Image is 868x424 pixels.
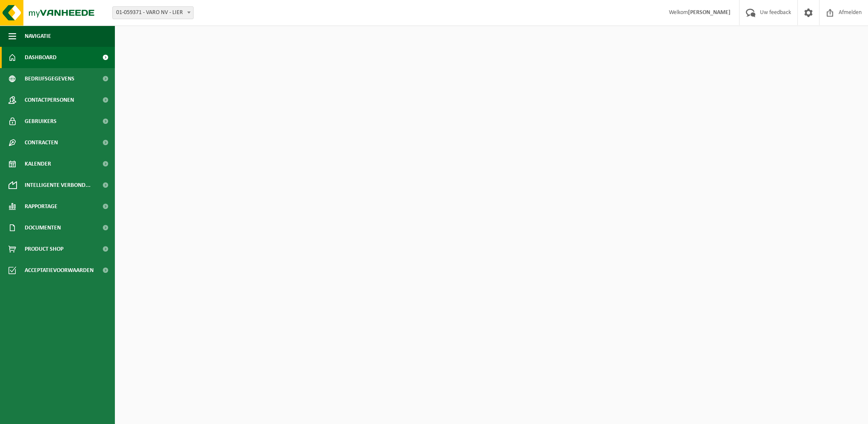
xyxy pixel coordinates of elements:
[25,196,57,217] span: Rapportage
[25,47,57,68] span: Dashboard
[25,175,91,196] span: Intelligente verbond...
[113,7,193,19] span: 01-059371 - VARO NV - LIER
[25,238,63,260] span: Product Shop
[25,132,58,153] span: Contracten
[25,68,74,89] span: Bedrijfsgegevens
[25,217,61,238] span: Documenten
[688,9,731,16] strong: [PERSON_NAME]
[25,89,74,111] span: Contactpersonen
[25,153,51,175] span: Kalender
[112,6,194,19] span: 01-059371 - VARO NV - LIER
[25,260,94,281] span: Acceptatievoorwaarden
[25,26,51,47] span: Navigatie
[25,111,57,132] span: Gebruikers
